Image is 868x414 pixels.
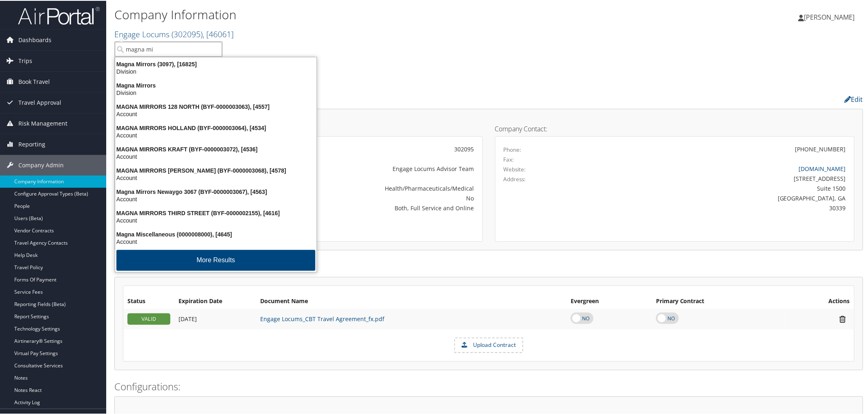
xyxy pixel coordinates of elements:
[116,249,315,270] button: More Results
[592,203,846,211] div: 30339
[114,91,609,105] h2: Company Profile:
[18,133,45,154] span: Reporting
[110,209,321,216] div: MAGNA MIRRORS THIRD STREET (BYF-0000002155), [4616]
[174,293,256,308] th: Expiration Date
[115,41,222,56] input: Search Accounts
[110,67,321,74] div: Division
[114,5,614,22] h1: Company Information
[504,174,526,182] label: Address:
[845,94,863,103] a: Edit
[110,60,321,67] div: Magna Mirrors (3097), [16825]
[652,293,785,308] th: Primary Contract
[110,230,321,237] div: Magna Miscellaneous (0000008000), [4645]
[18,92,61,112] span: Travel Approval
[260,314,384,322] a: Engage Locums_CBT Travel Agreement_fx.pdf
[110,102,321,110] div: MAGNA MIRRORS 128 NORTH (BYF-0000003063), [4557]
[250,144,474,153] div: 302095
[785,293,854,308] th: Actions
[114,379,863,393] h2: Configurations:
[18,112,67,133] span: Risk Management
[592,173,846,182] div: [STREET_ADDRESS]
[179,314,197,322] span: [DATE]
[123,293,174,308] th: Status
[110,187,321,195] div: Magna Mirrors Newaygo 3067 (BYF-0000003067), [4563]
[203,28,234,39] span: , [ 46061 ]
[114,28,234,39] a: Engage Locums
[110,152,321,160] div: Account
[250,203,474,211] div: Both, Full Service and Online
[18,5,100,25] img: airportal-logo.png
[172,28,203,39] span: ( 302095 )
[110,110,321,117] div: Account
[504,164,526,173] label: Website:
[250,193,474,202] div: No
[110,124,321,131] div: MAGNA MIRRORS HOLLAND (BYF-0000003064), [4534]
[455,337,522,351] label: Upload Contract
[592,183,846,192] div: Suite 1500
[504,155,514,163] label: Fax:
[250,183,474,192] div: Health/Pharmaceuticals/Medical
[18,71,50,91] span: Book Travel
[795,144,846,153] div: [PHONE_NUMBER]
[567,293,652,308] th: Evergreen
[18,154,64,175] span: Company Admin
[110,131,321,138] div: Account
[110,81,321,88] div: Magna Mirrors
[110,145,321,152] div: MAGNA MIRRORS KRAFT (BYF-0000003072), [4536]
[110,216,321,223] div: Account
[836,314,850,323] i: Remove Contract
[799,4,863,29] a: [PERSON_NAME]
[179,315,252,322] div: Add/Edit Date
[256,293,567,308] th: Document Name
[110,173,321,181] div: Account
[110,237,321,245] div: Account
[799,164,846,172] a: [DOMAIN_NAME]
[250,164,474,172] div: Engage Locums Advisor Team
[495,125,855,131] h4: Company Contact:
[18,50,32,70] span: Trips
[114,259,863,273] h2: Contracts:
[804,12,855,21] span: [PERSON_NAME]
[110,195,321,202] div: Account
[110,88,321,96] div: Division
[127,313,170,324] div: VALID
[592,193,846,202] div: [GEOGRAPHIC_DATA], GA
[18,29,51,49] span: Dashboards
[110,166,321,173] div: MAGNA MIRRORS [PERSON_NAME] (BYF-0000003068), [4578]
[504,145,522,153] label: Phone:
